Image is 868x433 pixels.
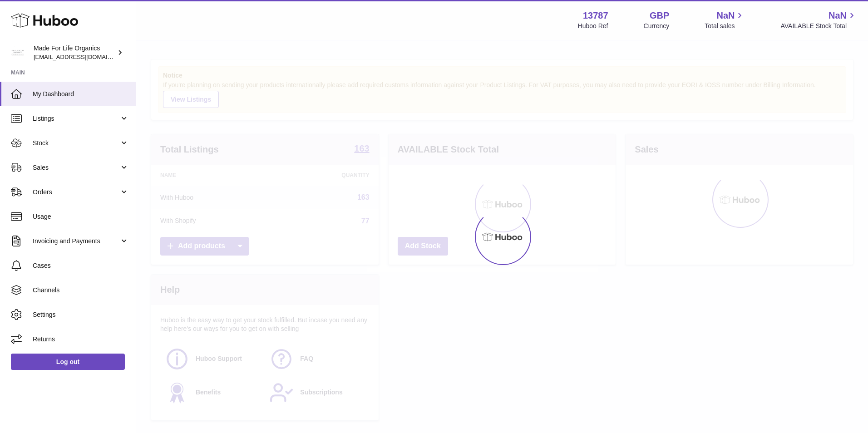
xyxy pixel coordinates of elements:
span: NaN [716,10,735,22]
span: Cases [33,261,129,270]
span: Listings [33,114,119,123]
strong: GBP [650,10,669,22]
span: Stock [33,139,119,148]
div: Made For Life Organics [34,44,115,61]
a: NaN Total sales [705,10,745,30]
strong: 13787 [583,10,608,22]
span: My Dashboard [33,90,129,98]
div: Currency [644,22,670,30]
span: AVAILABLE Stock Total [780,22,857,30]
span: Settings [33,310,129,319]
img: internalAdmin-13787@internal.huboo.com [11,46,25,59]
span: Invoicing and Payments [33,237,119,246]
a: Log out [11,354,125,370]
span: Sales [33,163,119,172]
span: Total sales [705,22,745,30]
span: Usage [33,212,129,221]
span: Channels [33,286,129,295]
div: Huboo Ref [578,22,608,30]
span: NaN [829,10,847,22]
span: Orders [33,188,119,197]
a: NaN AVAILABLE Stock Total [780,10,857,30]
span: Returns [33,335,129,344]
span: [EMAIL_ADDRESS][DOMAIN_NAME] [34,53,133,60]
